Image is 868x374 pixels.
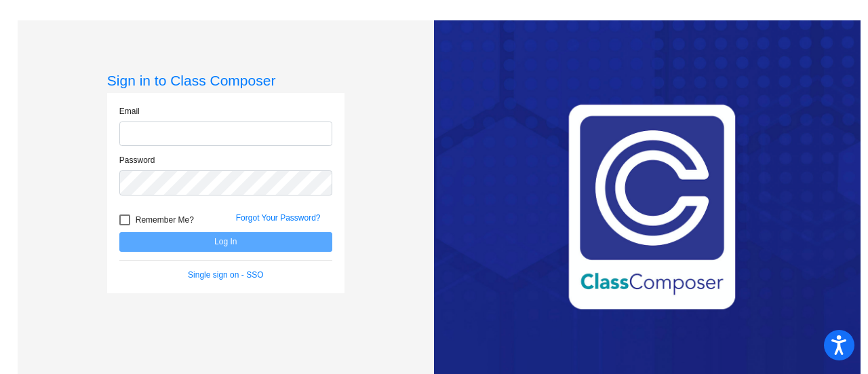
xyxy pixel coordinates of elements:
[119,232,332,252] button: Log In
[188,270,263,280] a: Single sign on - SSO
[119,154,155,166] label: Password
[119,105,140,117] label: Email
[107,72,344,89] h3: Sign in to Class Composer
[136,212,194,228] span: Remember Me?
[236,213,321,223] a: Forgot Your Password?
